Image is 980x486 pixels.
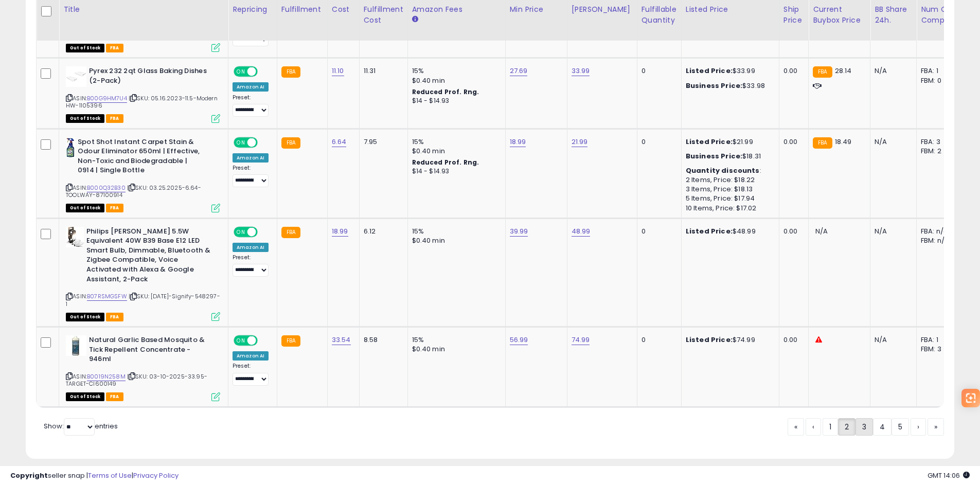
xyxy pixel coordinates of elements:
[10,471,179,481] div: seller snap | |
[873,418,892,436] a: 4
[642,4,677,26] div: Fulfillable Quantity
[87,292,127,301] a: B07RSMGSFW
[838,418,856,436] a: 2
[875,137,908,147] div: N/A
[364,335,400,345] div: 8.58
[233,4,273,15] div: Repricing
[813,4,866,26] div: Current Buybox Price
[686,226,733,236] b: Listed Price:
[66,227,84,247] img: 31Lm0nhZoVL._SL40_.jpg
[233,165,269,188] div: Preset:
[783,4,804,26] div: Ship Price
[856,418,873,436] a: 3
[256,336,273,345] span: OFF
[66,137,75,158] img: 41W7dYDx-7L._SL40_.jpg
[44,421,118,431] span: Show: entries
[813,137,832,149] small: FBA
[686,204,771,213] div: 10 Items, Price: $17.02
[572,226,591,237] a: 48.99
[921,76,955,85] div: FBM: 0
[106,392,123,401] span: FBA
[66,292,220,308] span: | SKU: [DATE]-Signify-548297-1
[875,4,912,26] div: BB Share 24h.
[332,335,351,345] a: 33.54
[412,97,497,105] div: $14 - $14.93
[235,336,247,345] span: ON
[87,372,126,381] a: B0019N258M
[686,66,771,76] div: $33.99
[281,227,300,238] small: FBA
[921,137,955,147] div: FBA: 3
[686,166,760,175] b: Quantity discounts
[412,227,497,236] div: 15%
[78,137,203,178] b: Spot Shot Instant Carpet Stain & Odour Eliminator 650ml | Effective, Non-Toxic and Biodegradable ...
[572,335,590,345] a: 74.99
[66,66,86,87] img: 31WTFz24J+L._SL40_.jpg
[66,335,86,356] img: 41i2QS-q1wL._SL40_.jpg
[89,66,214,88] b: Pyrex 232 2qt Glass Baking Dishes (2-Pack)
[412,15,418,24] small: Amazon Fees.
[686,185,771,194] div: 3 Items, Price: $18.13
[921,66,955,76] div: FBA: 1
[686,335,733,345] b: Listed Price:
[412,236,497,245] div: $0.40 min
[63,4,224,15] div: Title
[281,335,300,347] small: FBA
[510,66,528,76] a: 27.69
[510,4,563,15] div: Min Price
[921,236,955,245] div: FBM: n/a
[364,137,400,147] div: 7.95
[256,227,273,236] span: OFF
[783,227,800,236] div: 0.00
[686,4,775,15] div: Listed Price
[412,87,479,96] b: Reduced Prof. Rng.
[235,227,247,236] span: ON
[332,66,344,76] a: 11.10
[572,66,590,76] a: 33.99
[642,227,673,236] div: 0
[572,4,633,15] div: [PERSON_NAME]
[66,372,207,388] span: | SKU: 03-10-2025-33.95-TARGET-CI600149
[686,175,771,185] div: 2 Items, Price: $18.22
[934,422,937,432] span: »
[686,81,771,91] div: $33.98
[233,363,269,386] div: Preset:
[686,81,742,91] b: Business Price:
[642,137,673,147] div: 0
[835,66,852,76] span: 28.14
[235,138,247,147] span: ON
[66,184,201,199] span: | SKU: 03.25.2025-6.64-TOOLWAY-87100914
[88,471,132,480] a: Terms of Use
[106,44,123,52] span: FBA
[281,137,300,149] small: FBA
[572,137,588,147] a: 21.99
[686,137,771,147] div: $21.99
[412,76,497,85] div: $0.40 min
[332,4,355,15] div: Cost
[412,66,497,76] div: 15%
[510,137,526,147] a: 18.99
[815,226,828,236] span: N/A
[835,137,852,147] span: 18.49
[686,66,733,76] b: Listed Price:
[794,422,797,432] span: «
[921,335,955,345] div: FBA: 1
[813,66,832,78] small: FBA
[332,226,348,237] a: 18.99
[256,138,273,147] span: OFF
[364,227,400,236] div: 6.12
[642,66,673,76] div: 0
[10,471,48,480] strong: Copyright
[106,114,123,123] span: FBA
[686,194,771,203] div: 5 Items, Price: $17.94
[66,137,220,211] div: ASIN:
[412,167,497,176] div: $14 - $14.93
[233,94,269,117] div: Preset:
[921,147,955,156] div: FBM: 2
[66,94,218,110] span: | SKU: 05.16.2023-11.5-Modern HW-1105396
[642,335,673,345] div: 0
[823,418,838,436] a: 1
[412,4,501,15] div: Amazon Fees
[686,137,733,147] b: Listed Price:
[87,94,127,103] a: B00G9HM7U4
